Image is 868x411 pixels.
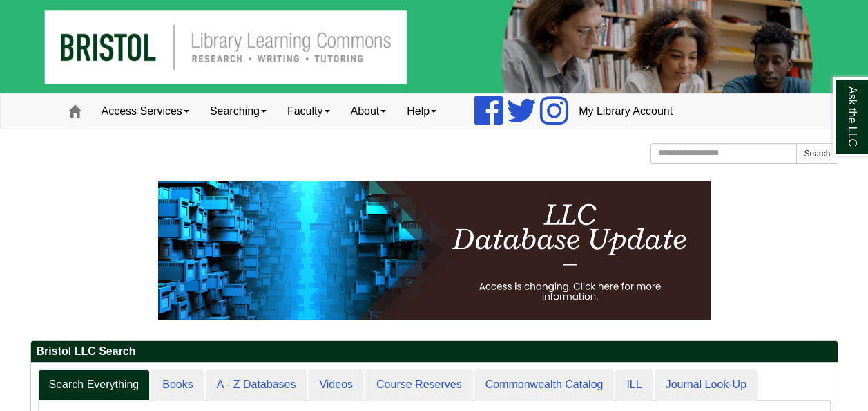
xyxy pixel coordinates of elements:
[277,94,340,129] a: Faculty
[31,341,838,363] h2: Bristol LLC Search
[365,369,473,401] a: Course Reserves
[206,369,307,401] a: A - Z Databases
[200,94,277,129] a: Searching
[615,369,653,401] a: ILL
[308,369,364,401] a: Videos
[474,369,615,401] a: Commonwealth Catalog
[568,94,683,129] a: My Library Account
[396,94,447,129] a: Help
[151,369,204,401] a: Books
[655,369,758,401] a: Journal Look-Up
[158,181,711,320] img: HTML tutorial
[38,369,151,401] a: Search Everything
[796,143,838,164] button: Search
[91,94,200,129] a: Access Services
[340,94,397,129] a: About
